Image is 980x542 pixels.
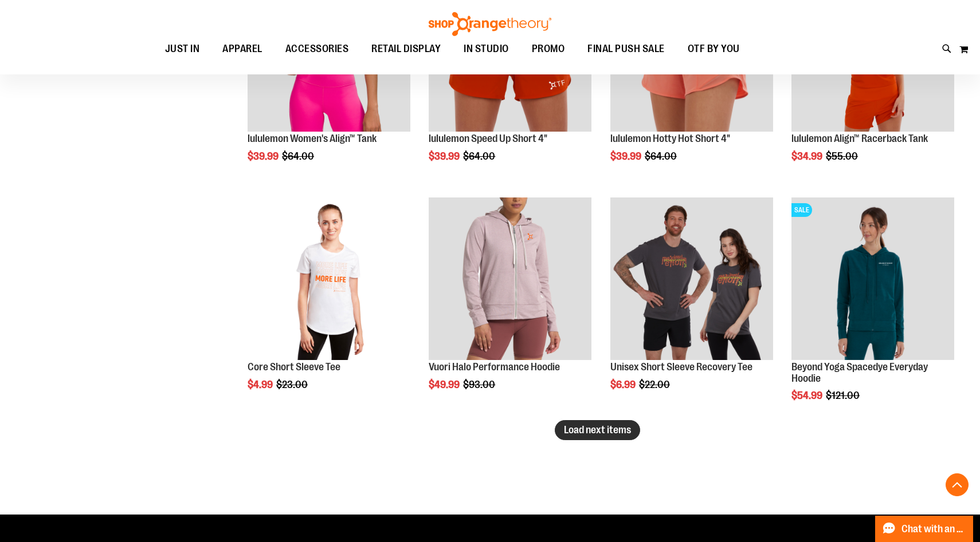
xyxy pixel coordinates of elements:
[688,36,740,62] span: OTF BY YOU
[248,361,340,373] a: Core Short Sleeve Tee
[371,36,441,62] span: RETAIL DISPLAY
[645,151,679,162] span: $64.00
[429,151,461,162] span: $39.99
[532,36,565,62] span: PROMO
[610,133,730,144] a: lululemon Hotty Hot Short 4"
[285,36,349,62] span: ACCESSORIES
[576,36,676,62] a: FINAL PUSH SALE
[211,36,274,62] a: APPAREL
[946,473,969,496] button: Back To Top
[610,151,643,162] span: $39.99
[791,203,812,217] span: SALE
[248,197,410,360] img: Product image for Core Short Sleeve Tee
[791,197,954,362] a: Product image for Beyond Yoga Spacedye Everyday HoodieSALE
[464,36,509,62] span: IN STUDIO
[610,197,773,360] img: Product image for Unisex Short Sleeve Recovery Tee
[555,420,640,440] button: Load next items
[791,197,954,360] img: Product image for Beyond Yoga Spacedye Everyday Hoodie
[791,390,824,401] span: $54.99
[826,390,861,401] span: $121.00
[463,151,497,162] span: $64.00
[610,361,752,373] a: Unisex Short Sleeve Recovery Tee
[791,151,824,162] span: $34.99
[423,192,597,420] div: product
[429,197,591,362] a: Product image for Vuori Halo Performance Hoodie
[242,192,416,420] div: product
[610,379,637,390] span: $6.99
[452,36,520,62] a: IN STUDIO
[429,197,591,360] img: Product image for Vuori Halo Performance Hoodie
[165,36,200,62] span: JUST IN
[826,151,860,162] span: $55.00
[786,192,960,430] div: product
[248,379,275,390] span: $4.99
[360,36,452,62] a: RETAIL DISPLAY
[282,151,316,162] span: $64.00
[248,133,377,144] a: lululemon Women's Align™ Tank
[429,361,560,373] a: Vuori Halo Performance Hoodie
[676,36,751,62] a: OTF BY YOU
[429,379,461,390] span: $49.99
[564,424,631,436] span: Load next items
[222,36,262,62] span: APPAREL
[248,197,410,362] a: Product image for Core Short Sleeve Tee
[248,151,280,162] span: $39.99
[639,379,672,390] span: $22.00
[605,192,779,420] div: product
[791,133,928,144] a: lululemon Align™ Racerback Tank
[610,197,773,362] a: Product image for Unisex Short Sleeve Recovery Tee
[276,379,309,390] span: $23.00
[463,379,497,390] span: $93.00
[274,36,360,62] a: ACCESSORIES
[520,36,577,62] a: PROMO
[875,516,974,542] button: Chat with an Expert
[429,133,547,144] a: lululemon Speed Up Short 4"
[587,36,665,62] span: FINAL PUSH SALE
[791,361,928,384] a: Beyond Yoga Spacedye Everyday Hoodie
[427,12,553,36] img: Shop Orangetheory
[901,524,966,535] span: Chat with an Expert
[154,36,211,62] a: JUST IN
